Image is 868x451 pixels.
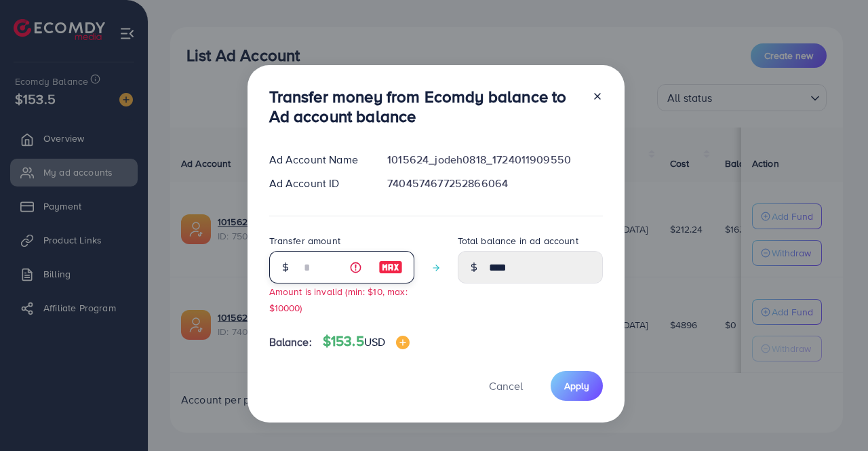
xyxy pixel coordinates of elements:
h3: Transfer money from Ecomdy balance to Ad account balance [269,87,581,126]
img: image [378,259,403,275]
div: 7404574677252866064 [376,176,613,191]
img: image [396,336,410,349]
small: Amount is invalid (min: $10, max: $10000) [269,285,408,313]
label: Total balance in ad account [458,234,578,248]
span: Apply [564,379,589,393]
span: Balance: [269,334,312,350]
div: Ad Account Name [258,152,377,168]
span: USD [364,334,385,349]
div: 1015624_jodeh0818_1724011909550 [376,152,613,168]
h4: $153.5 [323,333,410,350]
div: Ad Account ID [258,176,377,191]
label: Transfer amount [269,234,340,248]
button: Cancel [472,371,540,400]
button: Apply [551,371,603,400]
span: Cancel [489,378,523,393]
iframe: Chat [810,390,858,441]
